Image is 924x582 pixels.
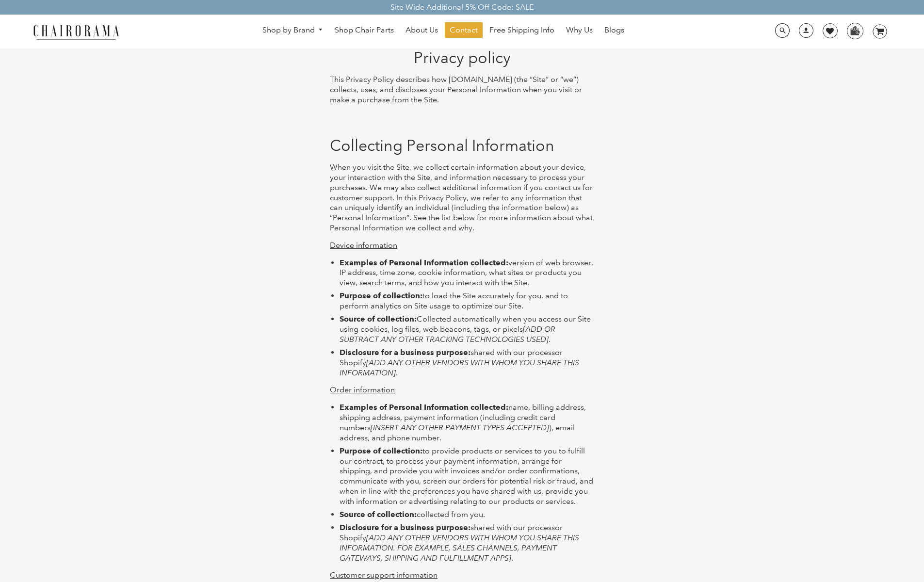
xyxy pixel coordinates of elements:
a: Shop by Brand [258,23,328,38]
li: name, billing address, shipping address, payment information (including credit card numbers ), em... [340,403,594,443]
li: version of web browser, IP address, time zone, cookie information, what sites or products you vie... [340,258,594,288]
span: Shop Chair Parts [335,25,394,35]
strong: Disclosure for a business purpose: [340,523,470,532]
strong: Disclosure for a business purpose: [340,348,470,357]
strong: Examples of Personal Information collected: [340,403,508,412]
i: [ADD ANY OTHER VENDORS WITH WHOM YOU SHARE THIS INFORMATION. FOR EXAMPLE, SALES CHANNELS, PAYMENT... [340,533,579,563]
u: Customer support information [330,570,438,580]
img: chairorama [28,23,125,40]
h1: Collecting Personal Information [330,136,594,155]
i: [INSERT ANY OTHER PAYMENT TYPES ACCEPTED] [371,423,549,432]
li: shared with our processor Shopify . [340,348,594,378]
a: About Us [401,22,443,38]
strong: Purpose of collection: [340,291,422,300]
u: Device information [330,241,397,250]
li: to provide products or services to you to fulfill our contract, to process your payment informati... [340,446,594,507]
span: Contact [450,25,478,35]
li: Collected automatically when you access our Site using cookies, log files, web beacons, tags, or ... [340,314,594,344]
span: Free Shipping Info [489,25,554,35]
a: Shop Chair Parts [330,22,399,38]
li: shared with our processor Shopify . [340,523,594,563]
nav: DesktopNavigation [166,22,721,40]
span: Why Us [566,25,593,35]
li: to load the Site accurately for you, and to perform analytics on Site usage to optimize our Site. [340,291,594,311]
u: Order information [330,385,395,394]
a: Free Shipping Info [485,22,559,38]
span: Blogs [604,25,624,35]
strong: Source of collection: [340,510,417,519]
strong: Purpose of collection: [340,446,422,455]
p: This Privacy Policy describes how [DOMAIN_NAME] (the “Site” or “we”) collects, uses, and disclose... [330,75,594,105]
i: [ADD ANY OTHER VENDORS WITH WHOM YOU SHARE THIS INFORMATION] [340,358,579,377]
i: [ADD OR SUBTRACT ANY OTHER TRACKING TECHNOLOGIES USED] [340,324,555,344]
h1: Privacy policy [330,48,594,67]
span: About Us [405,25,438,35]
a: Blogs [600,22,629,38]
a: Why Us [561,22,598,38]
p: When you visit the Site, we collect certain information about your device, your interaction with ... [330,162,594,233]
li: collected from you. [340,510,594,520]
strong: Source of collection: [340,314,417,323]
img: WhatsApp_Image_2024-07-12_at_16.23.01.webp [847,23,862,38]
strong: Examples of Personal Information collected: [340,258,508,267]
a: Contact [445,22,483,38]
